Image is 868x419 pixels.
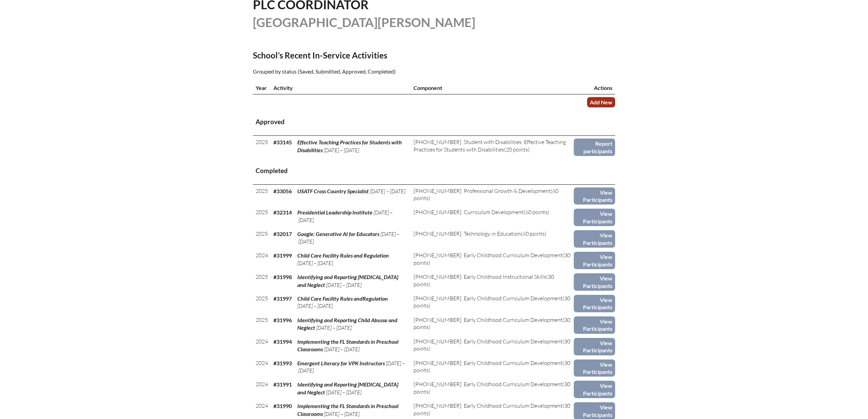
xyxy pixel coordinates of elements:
[411,249,574,271] td: (30 points)
[297,188,369,194] span: USATF Cross Country Specialist
[297,381,398,395] span: Identifying and Reporting [MEDICAL_DATA] and Neglect
[411,136,574,157] td: (20 points)
[297,274,398,288] span: Identifying and Reporting [MEDICAL_DATA] and Neglect
[297,209,393,223] span: [DATE] – [DATE]
[297,139,402,153] span: Effective Teaching Practices for Students with Disabilities
[413,252,562,259] span: [PHONE_NUMBER]: Early Childhood Curriculum Development
[413,338,562,345] span: [PHONE_NUMBER]: Early Childhood Curriculum Development
[574,381,615,398] a: View Participants
[297,338,398,352] span: Implementing the FL Standards in Preschool Classrooms
[273,381,292,388] b: #31991
[297,252,389,259] span: Child Care Facility Rules and Regulation
[413,359,562,366] span: [PHONE_NUMBER]: Early Childhood Curriculum Development
[297,403,398,417] span: Implementing the FL Standards in Preschool Classrooms
[574,359,615,377] a: View Participants
[273,360,292,366] b: #31993
[326,389,362,396] span: [DATE] – [DATE]
[324,410,360,417] span: [DATE] – [DATE]
[273,403,292,409] b: #31990
[413,295,562,302] span: [PHONE_NUMBER]: Early Childhood Curriculum Development
[253,314,271,335] td: 2025
[411,206,574,227] td: (60 points)
[253,335,271,357] td: 2024
[297,231,379,237] span: Google: Generative AI for Educators
[413,381,562,388] span: [PHONE_NUMBER]: Early Childhood Curriculum Development
[574,209,615,226] a: View Participants
[297,317,397,331] span: Identifying and Reporting Child Abusse and Neglect
[411,292,574,314] td: (30 points)
[370,188,405,195] span: [DATE] – [DATE]
[273,317,292,323] b: #31996
[297,209,372,215] span: Presidential Leadership Institute
[297,360,405,374] span: [DATE] – [DATE]
[574,295,615,312] a: View Participants
[574,316,615,334] a: View Participants
[574,81,615,94] th: Actions
[297,295,388,302] span: Child Care Facility Rules andRegulation
[297,360,385,366] span: Emergent Literacy for VPK Instructors
[413,187,551,194] span: [PHONE_NUMBER]: Professional Growth & Development
[273,188,292,194] b: #33056
[316,324,352,331] span: [DATE] – [DATE]
[271,81,411,94] th: Activity
[324,346,360,353] span: [DATE] – [DATE]
[411,335,574,357] td: (30 points)
[256,118,612,126] h3: Approved
[574,230,615,248] a: View Participants
[297,260,333,266] span: [DATE] – [DATE]
[273,295,292,302] b: #31997
[574,273,615,291] a: View Participants
[253,357,271,378] td: 2024
[273,209,292,215] b: #32314
[574,187,615,205] a: View Participants
[273,252,292,259] b: #31999
[273,338,292,345] b: #31994
[326,281,362,288] span: [DATE] – [DATE]
[297,302,333,309] span: [DATE] – [DATE]
[413,316,562,323] span: [PHONE_NUMBER]: Early Childhood Curriculum Development
[297,231,399,245] span: [DATE] – [DATE]
[253,249,271,271] td: 2024
[411,81,574,94] th: Component
[413,402,562,409] span: [PHONE_NUMBER]: Early Childhood Curriculum Development
[273,231,292,237] b: #32017
[574,139,615,156] a: Report participants
[413,139,566,153] span: [PHONE_NUMBER]: Student with Disabilities: Effective Teaching Practices for Students with Disabil...
[413,230,521,237] span: [PHONE_NUMBER]: Technology in Education
[411,357,574,378] td: (30 points)
[253,81,271,94] th: Year
[411,184,574,206] td: (60 points)
[253,378,271,400] td: 2024
[253,271,271,292] td: 2025
[253,67,493,76] p: Grouped by status (Saved, Submitted, Approved, Completed)
[273,274,292,280] b: #31998
[253,184,271,206] td: 2025
[413,273,546,280] span: [PHONE_NUMBER]: Early Childhood Instructional Skills
[253,227,271,249] td: 2025
[574,252,615,269] a: View Participants
[411,378,574,400] td: (30 points)
[324,147,359,154] span: [DATE] – [DATE]
[411,314,574,335] td: (30 points)
[413,209,524,215] span: [PHONE_NUMBER]: Curriculum Development
[256,167,612,175] h3: Completed
[587,97,615,107] a: Add New
[253,136,271,157] td: 2025
[253,206,271,227] td: 2025
[411,271,574,292] td: (30 points)
[253,15,475,30] span: [GEOGRAPHIC_DATA][PERSON_NAME]
[273,139,292,145] b: #33145
[253,292,271,314] td: 2025
[253,50,493,60] h2: School’s Recent In-Service Activities
[411,227,574,249] td: (60 points)
[574,338,615,355] a: View Participants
